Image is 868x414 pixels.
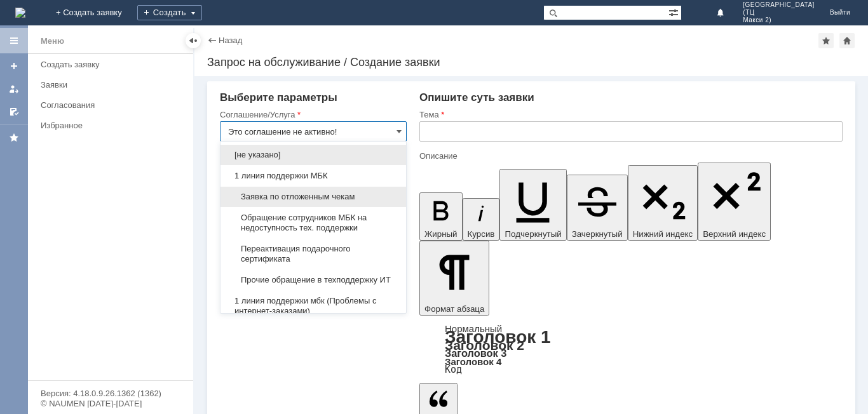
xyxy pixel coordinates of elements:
[567,175,628,241] button: Зачеркнутый
[228,296,398,316] span: 1 линия поддержки мбк (Проблемы с интернет-заказами)
[445,323,502,334] a: Нормальный
[220,91,337,103] span: Выберите параметры
[41,399,180,408] div: © NAUMEN [DATE]-[DATE]
[445,338,524,352] a: Заголовок 2
[419,91,534,103] span: Опишите суть заявки
[36,55,191,74] a: Создать заявку
[572,229,623,239] span: Зачеркнутый
[36,75,191,95] a: Заявки
[228,171,398,181] span: 1 линия поддержки МБК
[15,8,25,18] img: logo
[41,100,186,110] div: Согласования
[36,95,191,115] a: Согласования
[633,229,693,239] span: Нижний индекс
[698,163,771,241] button: Верхний индекс
[228,213,398,233] span: Обращение сотрудников МБК на недоступность тех. поддержки
[445,356,501,367] a: Заголовок 4
[424,229,458,239] span: Жирный
[41,34,64,49] div: Меню
[41,60,186,69] div: Создать заявку
[743,9,815,17] span: (ТЦ
[220,110,404,119] div: Соглашение/Услуга
[424,304,484,314] span: Формат абзаца
[628,165,698,241] button: Нижний индекс
[219,36,242,45] a: Назад
[468,229,495,239] span: Курсив
[445,327,551,347] a: Заголовок 1
[445,347,506,359] a: Заголовок 3
[419,241,489,316] button: Формат абзаца
[463,198,500,241] button: Курсив
[505,229,561,239] span: Подчеркнутый
[499,169,566,241] button: Подчеркнутый
[41,80,186,90] div: Заявки
[4,56,24,76] a: Создать заявку
[419,192,463,241] button: Жирный
[207,56,855,69] div: Запрос на обслуживание / Создание заявки
[445,364,462,375] a: Код
[186,33,201,48] div: Скрыть меню
[4,79,24,99] a: Мои заявки
[668,6,681,18] span: Расширенный поиск
[228,150,398,160] span: [не указано]
[41,389,180,397] div: Версия: 4.18.0.9.26.1362 (1362)
[228,192,398,202] span: Заявка по отложенным чекам
[228,244,398,264] span: Переактивация подарочного сертификата
[703,229,766,239] span: Верхний индекс
[818,33,834,48] div: Добавить в избранное
[15,8,25,18] a: Перейти на домашнюю страницу
[839,33,855,48] div: Сделать домашней страницей
[4,102,24,122] a: Мои согласования
[419,324,843,374] div: Формат абзаца
[137,5,202,20] div: Создать
[743,1,815,9] span: [GEOGRAPHIC_DATA]
[419,152,840,160] div: Описание
[419,110,840,119] div: Тема
[228,275,398,285] span: Прочие обращение в техподдержку ИТ
[41,121,172,130] div: Избранное
[743,17,815,24] span: Макси 2)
